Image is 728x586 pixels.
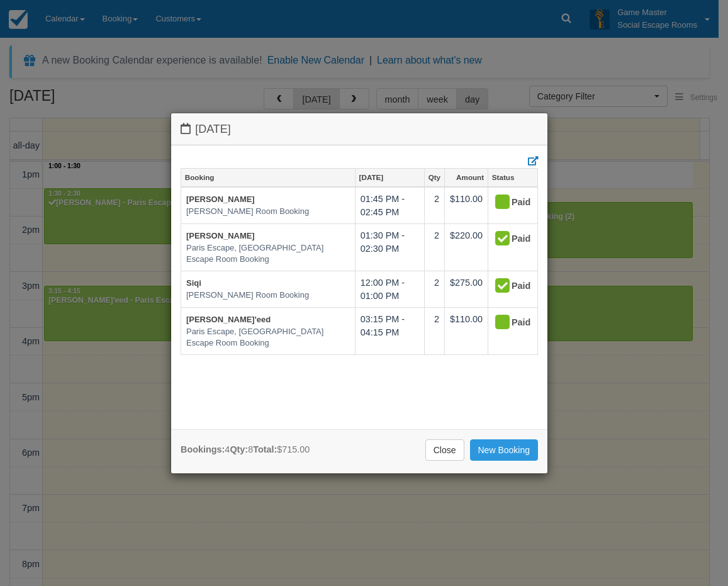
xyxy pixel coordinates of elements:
a: Qty [425,169,444,186]
a: Close [425,439,464,461]
a: Siqi [186,278,201,288]
strong: Qty: [230,444,248,454]
div: Paid [493,313,522,333]
em: [PERSON_NAME] Room Booking [186,206,350,218]
a: Status [488,169,537,186]
strong: Bookings: [181,444,225,454]
td: 2 [424,271,444,307]
td: 12:00 PM - 01:00 PM [355,271,424,307]
div: Paid [493,229,522,249]
a: Amount [445,169,488,186]
strong: Total: [253,444,277,454]
em: Paris Escape, [GEOGRAPHIC_DATA] Escape Room Booking [186,242,350,266]
h4: [DATE] [181,123,538,136]
a: [DATE] [356,169,424,186]
a: New Booking [470,439,539,461]
td: $110.00 [444,308,488,355]
div: Paid [493,193,522,213]
td: 2 [424,224,444,271]
td: 2 [424,187,444,224]
a: [PERSON_NAME]'eed [186,315,271,324]
a: [PERSON_NAME] [186,231,255,240]
em: Paris Escape, [GEOGRAPHIC_DATA] Escape Room Booking [186,326,350,349]
em: [PERSON_NAME] Room Booking [186,290,350,301]
a: Booking [181,169,355,186]
a: [PERSON_NAME] [186,194,255,204]
td: $220.00 [444,224,488,271]
div: 4 8 $715.00 [181,443,310,456]
div: Paid [493,276,522,296]
td: $275.00 [444,271,488,307]
td: 2 [424,308,444,355]
td: 01:45 PM - 02:45 PM [355,187,424,224]
td: $110.00 [444,187,488,224]
td: 03:15 PM - 04:15 PM [355,308,424,355]
td: 01:30 PM - 02:30 PM [355,224,424,271]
